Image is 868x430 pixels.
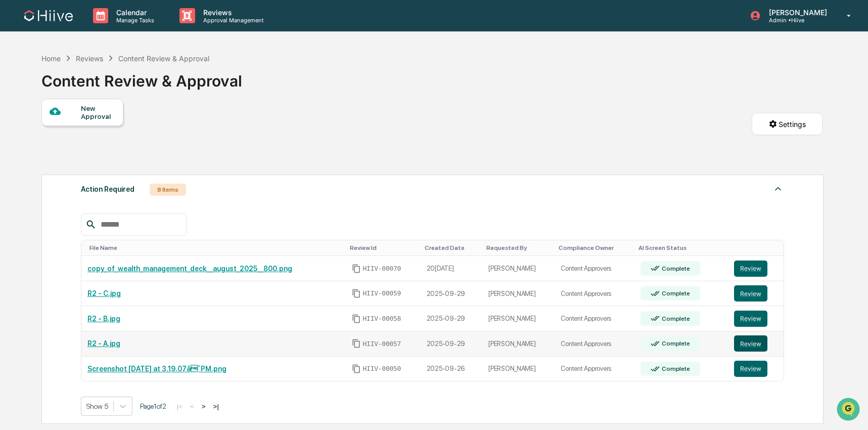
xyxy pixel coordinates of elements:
span: Attestations [83,127,125,138]
div: Complete [660,340,690,347]
td: Content Approvers [555,256,634,281]
img: 1746055101610-c473b297-6a78-478c-a979-82029cc54cd1 [10,77,28,96]
td: [PERSON_NAME] [482,331,555,357]
td: 2025-09-29 [421,306,482,331]
div: Toggle SortBy [736,244,780,251]
div: Reviews [76,54,103,63]
div: Start new chat [34,77,166,88]
span: Copy Id [352,339,361,348]
a: Review [734,311,778,327]
span: HIIV-00050 [363,365,401,373]
button: >| [210,402,222,411]
p: How can we help? [10,21,184,37]
div: Complete [660,265,690,272]
div: Complete [660,290,690,297]
div: Home [41,54,61,63]
td: [PERSON_NAME] [482,256,555,281]
p: Admin • Hiive [761,17,832,24]
td: 20[DATE] [421,256,482,281]
p: Manage Tasks [108,17,159,24]
a: 🔎Data Lookup [6,143,68,161]
p: Approval Management [195,17,269,24]
div: Toggle SortBy [486,244,551,251]
button: < [187,402,197,411]
div: We're available if you need us! [34,88,128,96]
div: 8 Items [150,184,186,196]
div: Action Required [81,183,134,196]
p: Reviews [195,8,269,17]
a: 🖐️Preclearance [6,123,69,142]
button: Review [734,311,767,327]
span: Copy Id [352,364,361,373]
a: Review [734,285,778,302]
button: Review [734,335,767,352]
span: Copy Id [352,264,361,273]
td: Content Approvers [555,331,634,357]
span: HIIV-00059 [363,289,401,297]
a: R2 - C.jpg [87,289,121,297]
button: |< [174,402,186,411]
span: Copy Id [352,314,361,323]
a: Review [734,261,778,277]
button: Start new chat [172,80,184,93]
img: logo [24,10,73,21]
div: Toggle SortBy [89,244,342,251]
td: 2025-09-29 [421,281,482,307]
td: [PERSON_NAME] [482,357,555,381]
div: Content Review & Approval [118,54,209,63]
p: Calendar [108,8,159,17]
div: Content Review & Approval [41,64,242,90]
td: [PERSON_NAME] [482,281,555,307]
button: > [199,402,209,411]
span: Pylon [101,171,122,179]
span: HIIV-00058 [363,315,401,323]
div: 🗄️ [73,128,81,137]
div: Toggle SortBy [559,244,630,251]
span: HIIV-00057 [363,340,401,348]
div: Toggle SortBy [425,244,478,251]
div: 🔎 [10,148,18,156]
a: R2 - A.jpg [87,339,120,348]
span: HIIV-00070 [363,265,401,273]
a: Review [734,361,778,377]
div: 🖐️ [10,128,18,137]
a: Review [734,335,778,352]
span: Data Lookup [20,147,64,157]
a: 🗄️Attestations [69,123,129,142]
td: [PERSON_NAME] [482,306,555,331]
div: New Approval [81,104,115,120]
a: copy_of_wealth_management_deck__august_2025__800.png [87,265,292,273]
td: Content Approvers [555,281,634,307]
div: Toggle SortBy [638,244,724,251]
iframe: Open customer support [836,397,863,424]
td: Content Approvers [555,306,634,331]
span: Preclearance [20,127,65,138]
span: Page 1 of 2 [140,402,166,410]
div: Toggle SortBy [350,244,417,251]
button: Review [734,261,767,277]
div: Complete [660,315,690,322]
a: Screenshot [DATE] at 3.19.07â¯PM.png [87,365,226,373]
button: Review [734,361,767,377]
td: Content Approvers [555,357,634,381]
button: Review [734,285,767,302]
button: Settings [752,113,823,135]
img: caret [772,183,784,195]
a: Powered byPylon [71,171,122,179]
td: 2025-09-29 [421,331,482,357]
a: R2 - B.jpg [87,315,120,323]
td: 2025-09-26 [421,357,482,381]
span: Copy Id [352,289,361,298]
p: [PERSON_NAME] [761,8,832,17]
div: Complete [660,365,690,372]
